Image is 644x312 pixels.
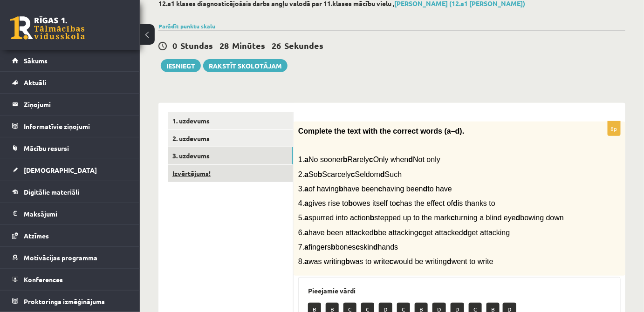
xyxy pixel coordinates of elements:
b: d [423,185,428,193]
span: 6. have been attacked be attacking get attacked get attacking [298,229,510,237]
span: Atzīmes [24,231,49,240]
h3: Pieejamie vārdi [308,287,611,295]
a: Rīgas 1. Tālmācības vidusskola [10,16,85,40]
span: Complete the text with the correct words (a–d). [298,127,465,135]
a: [DEMOGRAPHIC_DATA] [12,159,128,181]
b: d [373,243,378,251]
b: d [516,214,521,222]
p: 8p [608,121,621,136]
b: a [304,258,308,265]
b: d [447,258,452,265]
span: Aktuāli [24,78,46,87]
a: 3. uzdevums [168,147,293,164]
b: b [370,214,375,222]
a: Motivācijas programma [12,247,128,268]
span: Mācību resursi [24,144,69,152]
span: Stundas [180,40,213,51]
a: Proktoringa izmēģinājums [12,291,128,312]
a: Atzīmes [12,225,128,246]
b: a [304,214,308,222]
b: a [304,170,308,178]
span: 8. was writing was to write would be writing went to write [298,258,493,265]
span: Motivācijas programma [24,253,97,262]
a: Maksājumi [12,203,128,224]
legend: Ziņojumi [24,94,128,115]
b: c [451,214,455,222]
span: 7. fingers bones skin hands [298,243,398,251]
span: 2. So Scarcely Seldom Such [298,170,402,178]
span: [DEMOGRAPHIC_DATA] [24,166,97,174]
span: 4. gives rise to owes itself to has the effect of is thanks to [298,199,495,207]
a: 1. uzdevums [168,112,293,129]
span: Minūtes [232,40,265,51]
span: 5. spurred into action stepped up to the mark turning a blind eye bowing down [298,214,564,222]
b: b [345,258,350,265]
span: Konferences [24,275,63,284]
b: d [453,199,458,207]
b: d [463,229,468,237]
b: d [380,170,385,178]
b: a [304,229,308,237]
span: Digitālie materiāli [24,188,79,196]
a: 2. uzdevums [168,130,293,147]
b: c [369,156,373,163]
b: d [409,156,413,163]
b: a [304,156,308,163]
b: b [339,185,343,193]
a: Rakstīt skolotājam [203,59,288,72]
span: 1. No sooner Rarely Only when Not only [298,156,440,163]
a: Aktuāli [12,72,128,93]
legend: Maksājumi [24,203,128,224]
a: Konferences [12,269,128,290]
span: Proktoringa izmēģinājums [24,297,105,305]
span: 28 [219,40,229,51]
b: b [343,156,348,163]
b: b [374,229,378,237]
span: 0 [172,40,177,51]
a: Mācību resursi [12,137,128,159]
span: 3. of having have been having been to have [298,185,452,193]
a: Informatīvie ziņojumi [12,115,128,137]
b: b [318,170,322,178]
a: Izvērtējums! [168,165,293,182]
b: c [418,229,423,237]
b: c [356,243,360,251]
a: Sākums [12,50,128,71]
b: c [396,199,400,207]
a: Digitālie materiāli [12,181,128,203]
a: Parādīt punktu skalu [158,22,215,30]
legend: Informatīvie ziņojumi [24,115,128,137]
a: Ziņojumi [12,94,128,115]
b: c [390,258,394,265]
b: c [351,170,355,178]
span: Sākums [24,56,48,65]
span: 26 [272,40,281,51]
b: b [331,243,336,251]
b: a [304,185,308,193]
b: c [378,185,383,193]
b: b [349,199,353,207]
b: a [304,199,308,207]
span: Sekundes [284,40,323,51]
button: Iesniegt [161,59,201,72]
b: a [304,243,308,251]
